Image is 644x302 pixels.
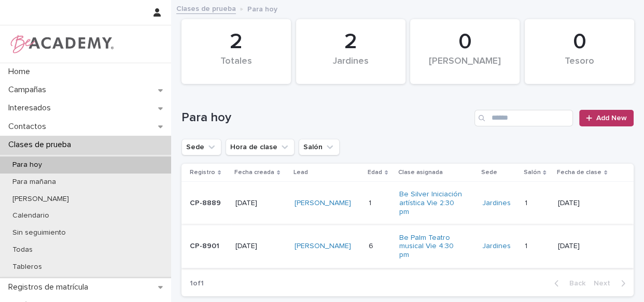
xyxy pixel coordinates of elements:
p: [DATE] [235,199,286,208]
button: Sede [181,139,221,155]
tr: CP-8889[DATE][PERSON_NAME] 11 Be Silver Iniciación artística Vie 2:30 pm Jardines 11 [DATE] [181,182,634,225]
p: Sin seguimiento [4,228,74,237]
p: Clases de prueba [4,140,79,150]
a: Clases de prueba [176,2,236,14]
span: Next [594,280,617,287]
button: Salón [299,139,340,155]
button: Hora de clase [226,139,295,155]
p: Edad [368,167,382,178]
div: 0 [428,29,502,55]
p: Campañas [4,85,54,95]
p: Lead [293,167,308,178]
p: 1 [369,197,373,208]
p: Fecha creada [234,167,274,178]
input: Search [474,110,573,126]
p: Contactos [4,122,54,132]
a: [PERSON_NAME] [295,242,351,251]
div: Jardines [314,56,388,78]
p: [DATE] [558,199,617,208]
div: Tesoro [542,56,617,78]
div: Totales [199,56,273,78]
p: Fecha de clase [557,167,601,178]
a: Be Palm Teatro musical Vie 4:30 pm [399,234,464,260]
p: [PERSON_NAME] [4,195,77,204]
p: 1 [524,240,529,251]
a: Jardines [482,199,511,208]
a: Be Silver Iniciación artística Vie 2:30 pm [399,190,464,216]
button: Next [590,279,634,288]
p: Todas [4,246,41,254]
p: Tableros [4,263,50,271]
p: Registros de matrícula [4,282,96,292]
p: [DATE] [558,242,617,251]
a: [PERSON_NAME] [295,199,351,208]
p: Sede [481,167,497,178]
a: Add New [579,110,634,126]
h1: Para hoy [181,110,470,125]
p: 1 of 1 [181,271,212,296]
p: Home [4,67,38,77]
div: 2 [314,29,388,55]
tr: CP-8901[DATE][PERSON_NAME] 66 Be Palm Teatro musical Vie 4:30 pm Jardines 11 [DATE] [181,225,634,268]
div: [PERSON_NAME] [428,56,502,78]
button: Back [546,279,590,288]
p: 6 [369,240,375,251]
p: CP-8901 [190,242,227,251]
img: WPrjXfSUmiLcdUfaYY4Q [8,34,115,54]
p: Calendario [4,211,58,220]
p: CP-8889 [190,199,227,208]
a: Jardines [482,242,511,251]
span: Back [563,280,585,287]
div: 2 [199,29,273,55]
p: Salón [523,167,540,178]
p: Para hoy [247,3,277,14]
p: Clase asignada [398,167,442,178]
p: Interesados [4,103,59,113]
p: 1 [524,197,529,208]
p: [DATE] [235,242,286,251]
p: Para hoy [4,161,50,169]
span: Add New [596,114,627,122]
p: Para mañana [4,178,64,186]
div: 0 [542,29,617,55]
p: Registro [190,167,215,178]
